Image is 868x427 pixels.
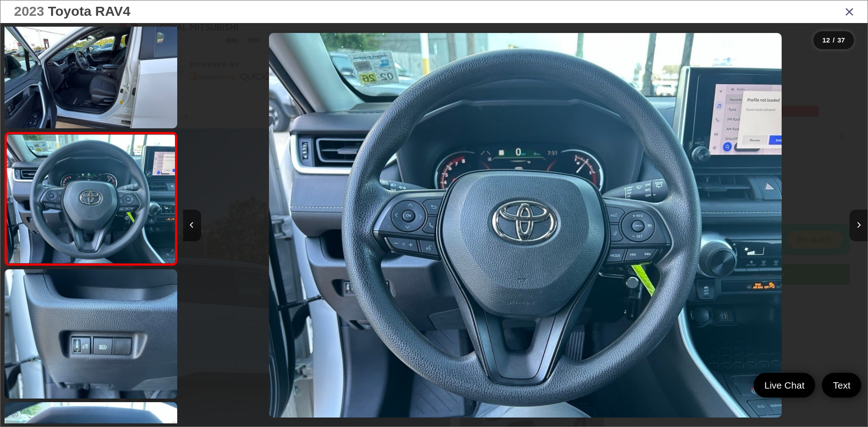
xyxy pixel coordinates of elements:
[48,4,130,19] span: Toyota RAV4
[754,373,816,398] a: Live Chat
[822,373,861,398] a: Text
[828,379,855,391] span: Text
[760,379,809,391] span: Live Chat
[269,33,782,418] img: 2023 Toyota RAV4 LE
[14,4,44,19] span: 2023
[832,37,835,43] span: /
[822,36,830,44] span: 12
[837,36,845,44] span: 37
[5,135,176,263] img: 2023 Toyota RAV4 LE
[849,210,868,241] button: Next image
[183,210,201,241] button: Previous image
[3,268,179,400] img: 2023 Toyota RAV4 LE
[845,5,854,17] i: Close gallery
[183,33,868,418] div: 2023 Toyota RAV4 LE 11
